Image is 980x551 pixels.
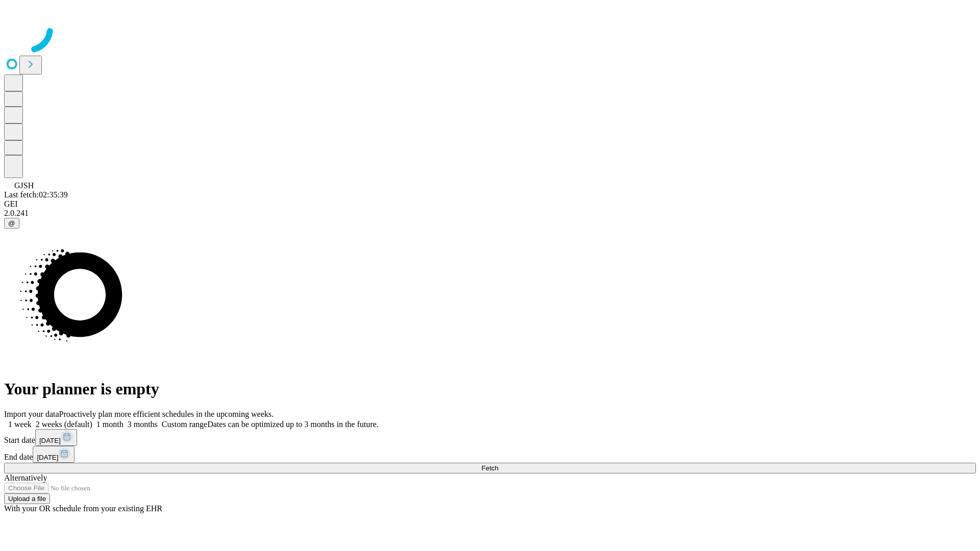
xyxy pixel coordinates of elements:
[33,446,75,463] button: [DATE]
[4,463,976,473] button: Fetch
[96,420,124,429] span: 1 month
[4,199,976,209] div: GEI
[207,420,378,429] span: Dates can be optimized up to 3 months in the future.
[4,429,976,446] div: Start date
[128,420,158,429] span: 3 months
[4,218,19,229] button: @
[59,410,274,418] span: Proactively plan more efficient schedules in the upcoming weeks.
[4,209,976,218] div: 2.0.241
[162,420,207,429] span: Custom range
[39,437,61,444] span: [DATE]
[4,190,68,199] span: Last fetch: 02:35:39
[4,473,47,482] span: Alternatively
[4,380,976,398] h1: Your planner is empty
[4,504,162,513] span: With your OR schedule from your existing EHR
[36,420,92,429] span: 2 weeks (default)
[35,429,77,446] button: [DATE]
[4,493,50,504] button: Upload a file
[37,454,58,461] span: [DATE]
[14,181,34,190] span: GJSH
[4,410,59,418] span: Import your data
[8,420,32,429] span: 1 week
[8,219,15,227] span: @
[481,464,498,472] span: Fetch
[4,446,976,463] div: End date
